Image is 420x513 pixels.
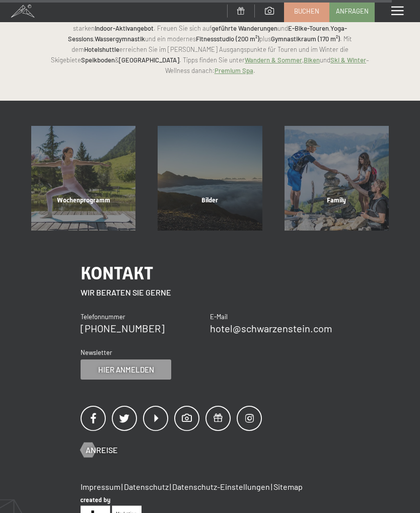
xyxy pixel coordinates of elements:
a: Aktivurlaub in Südtirol | Wandern, Biken, Fitness & Yoga im Hotel Schwarzenstein Family [273,126,400,230]
strong: geführte Wanderungen [212,24,277,32]
span: Newsletter [81,348,112,356]
a: Buchen [285,1,329,22]
a: Biken [304,56,320,64]
span: Anfragen [336,7,369,16]
strong: Indoor-Aktivangebot [95,24,154,32]
a: Anreise [81,445,118,456]
span: Wochenprogramm [57,196,110,204]
a: Aktivurlaub in Südtirol | Wandern, Biken, Fitness & Yoga im Hotel Schwarzenstein Bilder [147,126,273,230]
a: Impressum [81,482,120,491]
span: | [170,482,171,491]
a: [PHONE_NUMBER] [81,322,165,334]
span: Buchen [294,7,319,16]
strong: Hotelshuttle [84,45,119,53]
span: E-Mail [210,313,228,321]
strong: Speikboden [81,56,115,64]
strong: Fitnessstudio (200 m²) [196,35,259,43]
a: Datenschutz [124,482,169,491]
a: Sitemap [273,482,303,491]
span: Hier anmelden [98,364,154,375]
a: Wandern & Sommer [245,56,302,64]
span: Kontakt [81,263,153,283]
span: Family [327,196,346,204]
strong: Gymnastikraum (170 m²) [271,35,340,43]
strong: [GEOGRAPHIC_DATA] [119,56,179,64]
strong: Wassergymnastik [95,35,145,43]
a: hotel@schwarzenstein.com [210,322,332,334]
a: Anfragen [330,1,374,22]
a: Aktivurlaub in Südtirol | Wandern, Biken, Fitness & Yoga im Hotel Schwarzenstein Wochenprogramm [20,126,147,230]
a: Premium Spa [215,66,253,75]
span: Bilder [201,196,218,204]
a: Ski & Winter [330,56,366,64]
p: Zusammengefasst für Ihren Urlaub: Berge, Trails und Training: Im kombinieren Sie Naturerlebnisse ... [40,13,380,76]
span: | [271,482,272,491]
strong: E-Bike-Touren [288,24,329,32]
span: Wir beraten Sie gerne [81,287,171,297]
span: | [121,482,123,491]
span: Anreise [86,445,118,456]
a: Datenschutz-Einstellungen [172,482,270,491]
span: Telefonnummer [81,313,125,321]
